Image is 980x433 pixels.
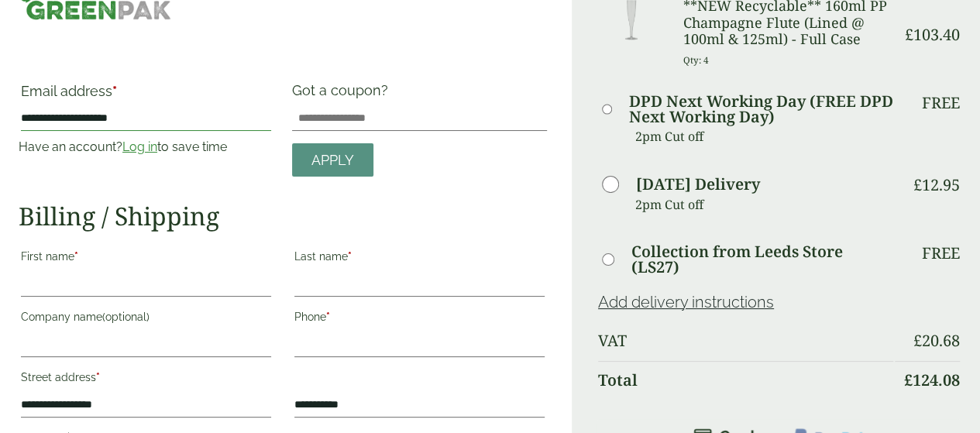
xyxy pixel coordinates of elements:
p: Free [922,94,960,112]
label: Company name [21,306,271,332]
label: DPD Next Working Day (FREE DPD Next Working Day) [629,94,893,125]
bdi: 103.40 [905,24,960,45]
abbr: required [348,250,352,263]
a: Add delivery instructions [598,293,774,311]
abbr: required [96,371,100,383]
h2: Billing / Shipping [19,201,547,231]
span: £ [905,24,913,45]
bdi: 12.95 [913,174,960,195]
label: Street address [21,366,271,393]
span: £ [904,369,913,390]
th: VAT [598,322,893,359]
th: Total [598,361,893,399]
a: Apply [292,143,373,177]
small: Qty: 4 [683,54,709,66]
span: Apply [311,152,354,169]
label: Email address [21,84,271,106]
bdi: 20.68 [913,330,960,351]
p: 2pm Cut off [635,125,893,148]
label: First name [21,246,271,272]
p: Free [922,244,960,263]
span: £ [913,174,922,195]
p: Have an account? to save time [19,138,273,156]
p: 2pm Cut off [635,193,893,216]
abbr: required [112,83,117,99]
span: (optional) [102,311,150,323]
label: Phone [294,306,545,332]
label: Got a coupon? [292,82,394,106]
bdi: 124.08 [904,369,960,390]
label: Collection from Leeds Store (LS27) [631,244,893,275]
abbr: required [326,311,330,323]
abbr: required [74,250,78,263]
label: [DATE] Delivery [636,177,760,192]
a: Log in [122,139,157,154]
label: Last name [294,246,545,272]
span: £ [913,330,922,351]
